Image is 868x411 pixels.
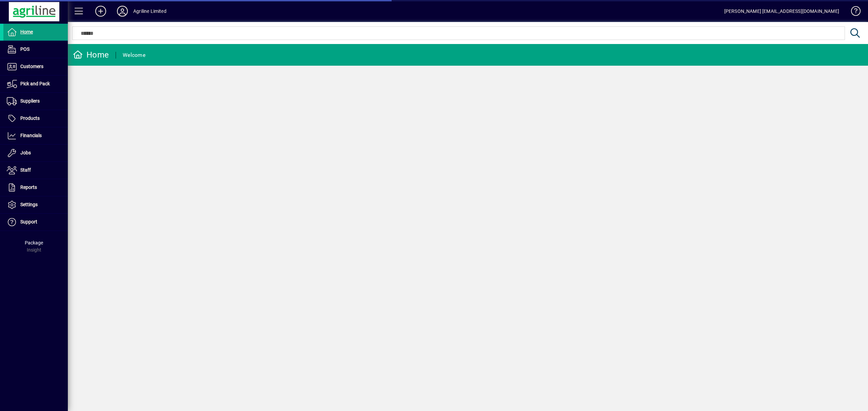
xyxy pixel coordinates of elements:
[20,185,37,190] span: Reports
[123,50,145,61] div: Welcome
[3,214,68,231] a: Support
[20,115,40,121] span: Products
[3,41,68,58] a: POS
[724,6,839,17] div: [PERSON_NAME] [EMAIL_ADDRESS][DOMAIN_NAME]
[112,5,133,17] button: Profile
[20,98,40,104] span: Suppliers
[20,64,43,69] span: Customers
[3,179,68,196] a: Reports
[133,6,166,17] div: Agriline Limited
[3,127,68,144] a: Financials
[20,167,31,173] span: Staff
[846,1,860,23] a: Knowledge Base
[3,145,68,161] a: Jobs
[3,75,68,92] a: Pick and Pack
[3,110,68,127] a: Products
[73,49,109,60] div: Home
[20,150,31,155] span: Jobs
[3,196,68,213] a: Settings
[25,240,43,245] span: Package
[3,58,68,75] a: Customers
[20,81,50,86] span: Pick and Pack
[20,29,33,35] span: Home
[20,219,37,224] span: Support
[3,93,68,110] a: Suppliers
[3,162,68,179] a: Staff
[20,202,38,207] span: Settings
[20,133,42,138] span: Financials
[20,46,29,52] span: POS
[90,5,112,17] button: Add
